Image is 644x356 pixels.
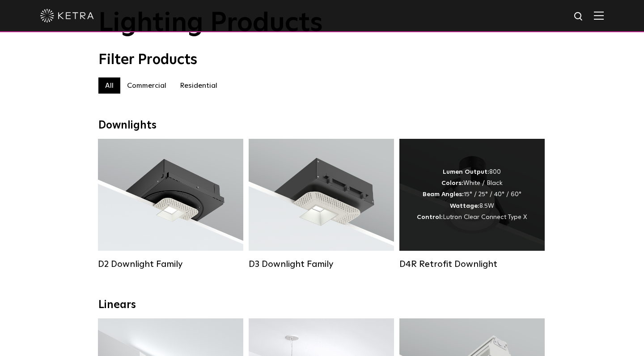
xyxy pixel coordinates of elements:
[443,169,489,175] strong: Lumen Output:
[450,203,479,209] strong: Wattage:
[417,167,527,223] div: 800 White / Black 15° / 25° / 40° / 60° 8.5W
[399,259,545,270] div: D4R Retrofit Downlight
[120,77,173,94] label: Commercial
[249,139,394,269] a: D3 Downlight Family Lumen Output:700 / 900 / 1100Colors:White / Black / Silver / Bronze / Paintab...
[98,259,243,270] div: D2 Downlight Family
[423,191,464,197] strong: Beam Angles:
[98,139,243,269] a: D2 Downlight Family Lumen Output:1200Colors:White / Black / Gloss Black / Silver / Bronze / Silve...
[443,214,527,220] span: Lutron Clear Connect Type X
[40,9,94,22] img: ketra-logo-2019-white
[417,214,443,220] strong: Control:
[573,11,585,22] img: search icon
[98,299,546,312] div: Linears
[594,11,604,20] img: Hamburger%20Nav.svg
[441,180,463,186] strong: Colors:
[249,259,394,270] div: D3 Downlight Family
[173,77,224,94] label: Residential
[98,119,546,132] div: Downlights
[98,77,120,94] label: All
[399,139,545,269] a: D4R Retrofit Downlight Lumen Output:800Colors:White / BlackBeam Angles:15° / 25° / 40° / 60°Watta...
[98,51,546,69] div: Filter Products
